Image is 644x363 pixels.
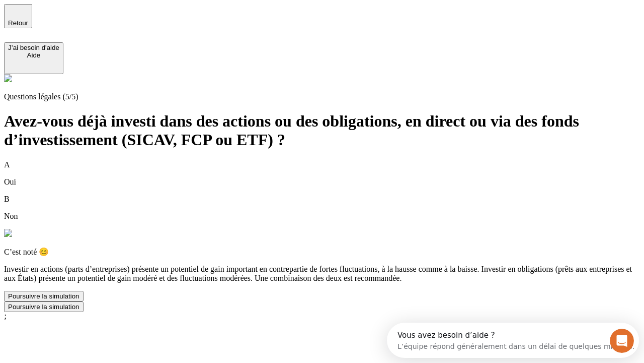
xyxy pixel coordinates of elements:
p: Oui [4,177,640,187]
iframe: Intercom live chat discovery launcher [387,323,639,358]
div: Ouvrir le Messenger Intercom [4,4,277,32]
div: L’équipe répond généralement dans un délai de quelques minutes. [11,17,248,27]
iframe: Intercom live chat [610,329,634,353]
button: Poursuivre la simulation [4,301,84,312]
p: A [4,160,640,169]
span: Retour [8,19,28,27]
button: Poursuivre la simulation [4,291,84,301]
p: B [4,195,640,204]
button: Retour [4,4,32,28]
div: Poursuivre la simulation [8,303,79,311]
h1: Avez-vous déjà investi dans des actions ou des obligations, en direct ou via des fonds d’investis... [4,112,640,149]
div: J’ai besoin d'aide [8,44,59,51]
div: ; [4,312,640,320]
p: Non [4,212,640,221]
p: C’est noté 😊 [4,247,640,257]
p: Questions légales (5/5) [4,92,640,101]
img: alexis.png [4,229,12,237]
p: Investir en actions (parts d’entreprises) présente un potentiel de gain important en contrepartie... [4,265,640,283]
img: alexis.png [4,74,12,82]
div: Poursuivre la simulation [8,292,79,300]
button: J’ai besoin d'aideAide [4,42,63,74]
div: Aide [8,51,59,59]
div: Vous avez besoin d’aide ? [11,9,248,17]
